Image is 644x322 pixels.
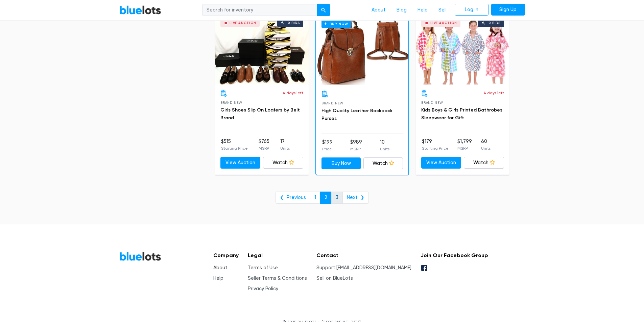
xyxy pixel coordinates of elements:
p: Units [481,145,491,151]
a: Live Auction 0 bids [416,14,509,84]
h5: Company [213,252,239,258]
a: Kids Boys & Girls Printed Bathrobes Sleepwear for Gift [421,107,502,121]
li: $199 [322,139,333,152]
p: 4 days left [483,90,504,96]
h6: Buy Now [321,20,351,28]
a: Buy Now [316,14,408,85]
p: Starting Price [422,145,449,151]
a: BlueLots [119,251,161,261]
a: Blog [391,4,412,17]
a: View Auction [421,157,461,169]
div: 0 bids [488,21,501,25]
li: 10 [380,139,389,152]
input: Search for inventory [202,4,317,16]
li: 17 [280,138,290,151]
h5: Join Our Facebook Group [421,252,488,258]
h5: Legal [248,252,307,258]
a: Log In [455,4,488,16]
p: Units [280,145,290,151]
a: About [366,4,391,17]
a: Help [213,275,223,281]
a: Next ❯ [342,192,369,204]
a: Watch [464,157,504,169]
li: $1,799 [457,138,472,151]
a: Watch [263,157,303,169]
a: Sell on BlueLots [316,275,353,281]
a: High Quality Leather Backpack Purses [321,108,392,122]
span: Brand New [220,101,242,104]
span: Brand New [421,101,443,104]
h5: Contact [316,252,411,258]
li: $765 [259,138,269,151]
a: About [213,265,228,271]
p: MSRP [350,146,362,152]
a: Buy Now [321,157,361,170]
div: Live Auction [430,21,457,25]
li: 60 [481,138,491,151]
li: $989 [350,139,362,152]
a: Sell [433,4,452,17]
a: Help [412,4,433,17]
div: Live Auction [230,21,256,25]
a: Seller Terms & Conditions [248,275,307,281]
a: Terms of Use [248,265,278,271]
span: Brand New [321,101,343,105]
a: Watch [363,157,403,170]
a: BlueLots [119,5,161,15]
p: Units [380,146,389,152]
a: 2 [320,192,332,204]
a: View Auction [220,157,261,169]
a: Live Auction 0 bids [215,14,309,84]
li: Support: [316,264,411,272]
p: Starting Price [221,145,248,151]
a: [EMAIL_ADDRESS][DOMAIN_NAME] [336,265,411,271]
p: Price [322,146,333,152]
p: 4 days left [283,90,303,96]
a: Privacy Policy [248,286,278,292]
li: $179 [422,138,449,151]
p: MSRP [259,145,269,151]
li: $515 [221,138,248,151]
a: 1 [310,192,320,204]
a: Sign Up [491,4,525,16]
p: MSRP [457,145,472,151]
a: ❮ Previous [276,192,310,204]
a: 3 [331,192,343,204]
a: Girls Shoes Slip On Loafers by Belt Brand [220,107,300,121]
div: 0 bids [288,21,300,25]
